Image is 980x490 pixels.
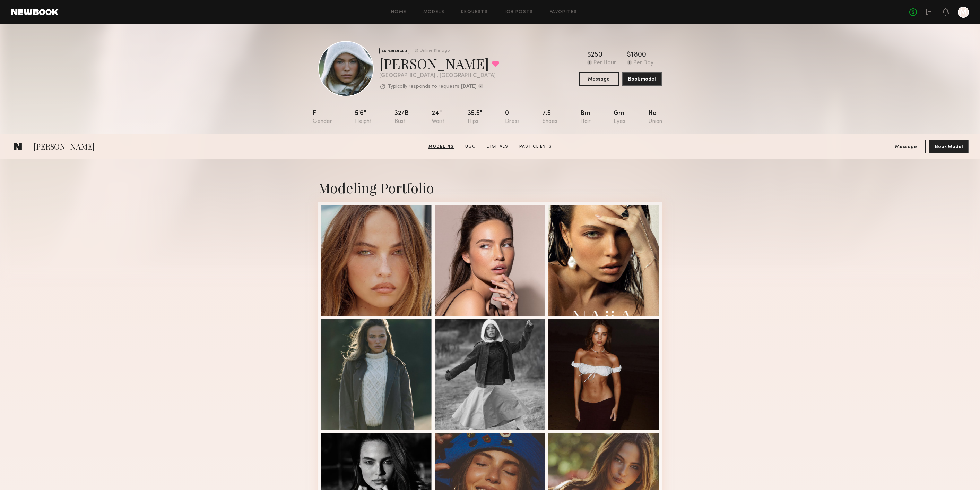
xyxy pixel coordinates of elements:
[627,52,631,59] div: $
[631,52,646,59] div: 1800
[391,10,407,15] a: Home
[468,110,482,125] div: 35.5"
[379,48,409,54] div: EXPERIENCED
[461,84,477,89] b: [DATE]
[550,10,577,15] a: Favorites
[394,110,409,125] div: 32/b
[426,144,457,150] a: Modeling
[648,110,662,125] div: No
[34,141,95,153] span: [PERSON_NAME]
[579,72,619,86] button: Message
[587,52,591,59] div: $
[929,143,969,149] a: Book Model
[591,52,602,59] div: 250
[379,73,499,79] div: [GEOGRAPHIC_DATA] , [GEOGRAPHIC_DATA]
[462,144,478,150] a: UGC
[929,140,969,153] button: Book Model
[313,110,332,125] div: F
[504,10,533,15] a: Job Posts
[318,178,662,197] div: Modeling Portfolio
[593,60,616,66] div: Per Hour
[388,84,459,89] p: Typically responds to requests
[622,72,662,86] button: Book model
[432,110,445,125] div: 24"
[614,110,625,125] div: Grn
[355,110,372,125] div: 5'6"
[484,144,511,150] a: Digitals
[958,7,969,18] a: M
[517,144,555,150] a: Past Clients
[633,60,653,66] div: Per Day
[379,54,499,73] div: [PERSON_NAME]
[423,10,444,15] a: Models
[580,110,591,125] div: Brn
[461,10,488,15] a: Requests
[505,110,520,125] div: 0
[886,140,926,153] button: Message
[543,110,557,125] div: 7.5
[419,49,450,53] div: Online 11hr ago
